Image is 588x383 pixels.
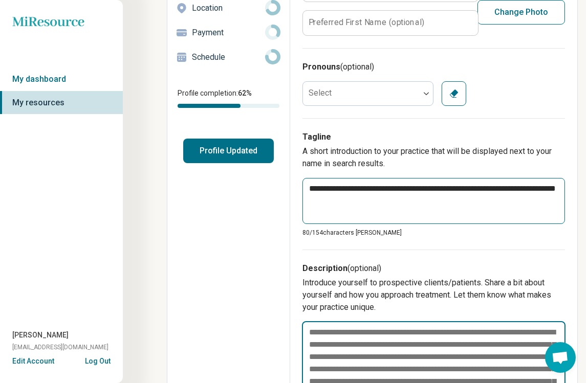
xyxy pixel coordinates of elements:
span: (optional) [340,62,374,72]
a: Open chat [545,342,576,373]
button: Edit Account [12,356,54,367]
span: [EMAIL_ADDRESS][DOMAIN_NAME] [12,343,108,352]
a: Payment [167,20,290,45]
h3: Tagline [302,131,565,143]
span: 62 % [238,89,252,97]
span: (optional) [347,263,381,273]
div: Profile completion: [167,82,290,114]
p: Location [192,2,265,14]
button: Log Out [85,356,111,364]
p: Payment [192,27,265,39]
p: 80/ 154 characters [PERSON_NAME] [302,228,565,237]
h3: Pronouns [302,61,565,73]
p: A short introduction to your practice that will be displayed next to your name in search results. [302,145,565,170]
button: Profile Updated [183,139,274,163]
p: Introduce yourself to prospective clients/patients. Share a bit about yourself and how you approa... [302,277,565,313]
p: Schedule [192,51,265,63]
label: Preferred First Name (optional) [309,18,424,27]
h3: Description [302,262,565,275]
a: Schedule [167,45,290,70]
div: Profile completion [178,104,279,108]
label: Select [309,88,332,98]
span: [PERSON_NAME] [12,330,69,341]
